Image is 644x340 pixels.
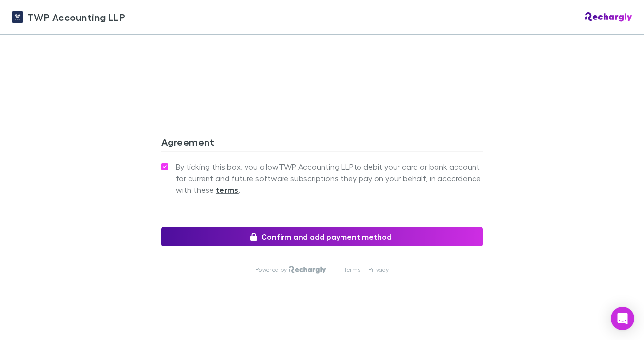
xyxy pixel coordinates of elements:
span: TWP Accounting LLP [27,10,125,24]
strong: terms [216,185,239,195]
img: Rechargly Logo [585,12,632,22]
a: Terms [344,266,360,274]
div: Open Intercom Messenger [611,307,634,330]
p: Powered by [255,266,289,274]
img: Rechargly Logo [289,266,326,274]
button: Confirm and add payment method [161,227,483,246]
span: By ticking this box, you allow TWP Accounting LLP to debit your card or bank account for current ... [176,161,483,196]
img: TWP Accounting LLP's Logo [12,11,23,23]
p: | [334,266,336,274]
h3: Agreement [161,136,483,151]
a: Privacy [368,266,389,274]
